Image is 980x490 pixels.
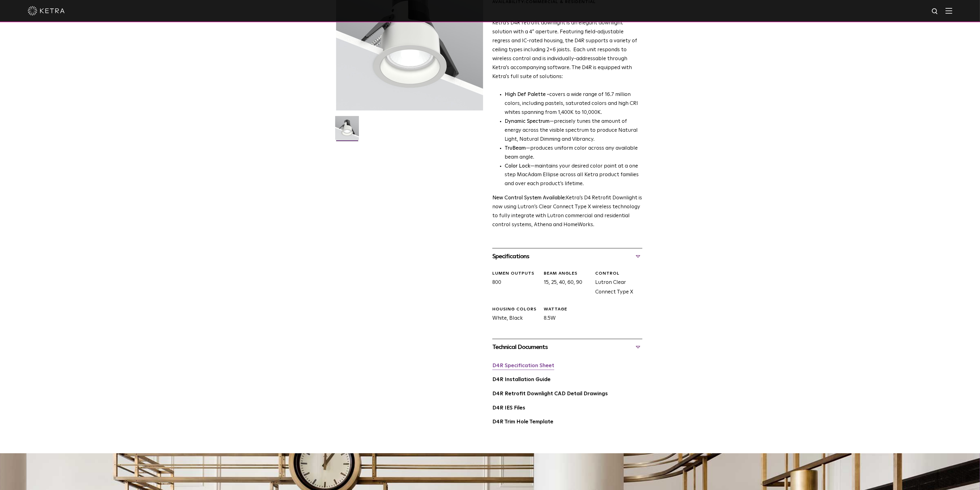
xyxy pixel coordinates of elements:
[492,342,642,352] div: Technical Documents
[492,306,539,313] div: HOUSING COLORS
[505,164,530,169] strong: Color Lock
[539,306,591,323] div: 8.5W
[945,8,952,14] img: Hamburger%20Nav.svg
[591,271,642,297] div: Lutron Clear Connect Type X
[595,271,642,277] div: CONTROL
[492,363,554,368] a: D4R Specification Sheet
[505,90,642,117] p: covers a wide range of 16.7 million colors, including pastels, saturated colors and high CRI whit...
[505,162,642,189] li: —maintains your desired color point at a one step MacAdam Ellipse across all Ketra product famili...
[492,405,525,411] a: D4R IES Files
[539,271,591,297] div: 15, 25, 40, 60, 90
[488,306,539,323] div: White, Black
[335,116,359,144] img: D4R Retrofit Downlight
[492,271,539,277] div: LUMEN OUTPUTS
[492,19,642,81] p: Ketra’s D4R retrofit downlight is an elegant downlight solution with a 4” aperture. Featuring fie...
[931,8,939,15] img: search icon
[505,117,642,144] li: —precisely tunes the amount of energy across the visible spectrum to produce Natural Light, Natur...
[505,119,550,124] strong: Dynamic Spectrum
[492,419,553,425] a: D4R Trim Hole Template
[492,195,566,201] strong: New Control System Available:
[544,271,591,277] div: Beam Angles
[488,271,539,297] div: 800
[492,251,642,261] div: Specifications
[505,92,549,97] strong: High Def Palette -
[505,146,526,151] strong: TruBeam
[492,391,608,397] a: D4R Retrofit Downlight CAD Detail Drawings
[492,194,642,230] p: Ketra’s D4 Retrofit Downlight is now using Lutron’s Clear Connect Type X wireless technology to f...
[505,144,642,162] li: —produces uniform color across any available beam angle.
[28,6,65,15] img: ketra-logo-2019-white
[492,377,551,382] a: D4R Installation Guide
[544,306,591,313] div: WATTAGE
